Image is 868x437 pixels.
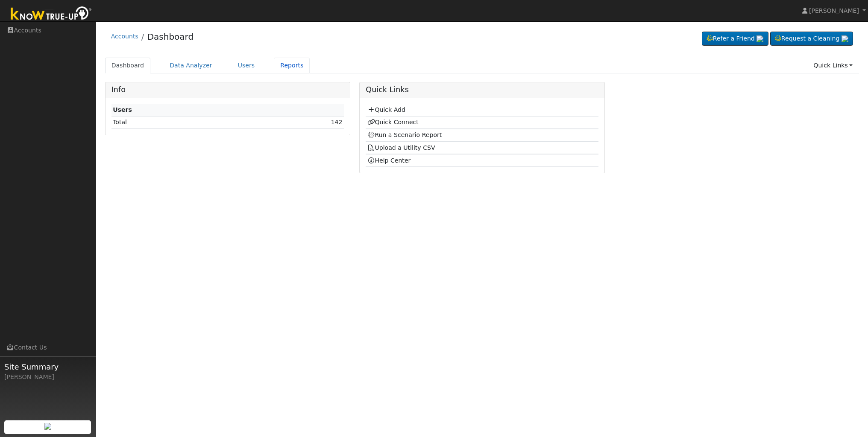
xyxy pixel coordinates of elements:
div: [PERSON_NAME] [4,373,91,382]
h5: Quick Links [366,85,598,94]
span: Site Summary [4,361,91,373]
a: Data Analyzer [163,58,219,73]
a: Dashboard [147,32,194,42]
a: Help Center [367,157,411,164]
a: Quick Links [807,58,859,73]
a: Run a Scenario Report [367,131,442,138]
a: Quick Add [367,106,405,113]
td: Total [111,116,237,128]
a: 142 [331,119,343,125]
a: Request a Cleaning [770,32,853,46]
a: Users [232,58,261,73]
a: Upload a Utility CSV [367,144,435,151]
img: retrieve [757,35,763,42]
h5: Info [111,85,344,94]
img: Know True-Up [6,5,96,24]
a: Quick Connect [367,119,419,125]
a: Refer a Friend [702,32,768,46]
img: retrieve [44,423,51,430]
span: [PERSON_NAME] [809,7,859,14]
a: Accounts [111,33,138,40]
a: Reports [274,58,310,73]
img: retrieve [842,35,848,42]
a: Dashboard [105,58,151,73]
strong: Users [113,106,132,113]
